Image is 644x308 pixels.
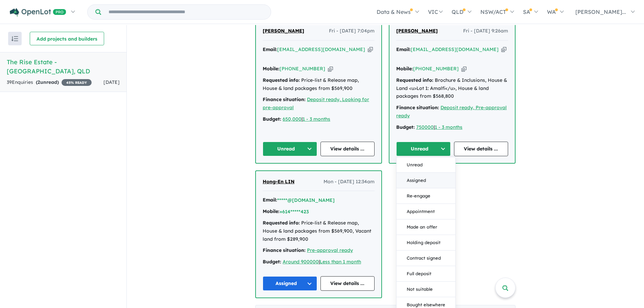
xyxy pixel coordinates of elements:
button: Appointment [397,204,455,219]
span: [DATE] [103,79,120,85]
a: [PHONE_NUMBER] [413,66,459,72]
button: Made an offer [397,219,455,235]
button: Full deposit [397,266,455,282]
button: Copy [368,46,373,53]
button: Assigned [397,173,455,188]
img: sort.svg [11,36,18,41]
button: Holding deposit [397,235,455,251]
button: Re-engage [397,188,455,204]
strong: Mobile: [396,66,413,72]
strong: Requested info: [396,77,433,83]
a: Deposit ready, Looking for pre-approval [263,96,369,111]
strong: Email: [263,197,277,203]
strong: Finance situation: [263,247,306,253]
a: [PHONE_NUMBER] [280,66,325,72]
a: Hong-En LIN [263,178,294,186]
input: Try estate name, suburb, builder or developer [102,5,269,19]
strong: ( unread) [36,79,59,85]
strong: Budget: [396,124,415,130]
a: 650,000 [283,116,302,122]
button: Unread [396,142,451,156]
div: Brochure & Inclusions, House & Land <u>Lot 1: Amalfi</u>, House & land packages from $568,800 [396,76,508,100]
strong: Mobile: [263,66,280,72]
span: Mon - [DATE] 12:34am [324,178,375,186]
a: 1 - 3 months [435,124,462,130]
span: [PERSON_NAME] [396,28,438,34]
button: Unread [397,157,455,173]
img: Openlot PRO Logo White [10,8,66,17]
a: 1 - 3 months [303,116,330,122]
span: 2 [38,79,40,85]
a: 750000 [416,124,434,130]
strong: Requested info: [263,220,300,226]
button: Unread [263,142,317,156]
span: Hong-En LIN [263,179,294,185]
strong: Email: [263,46,277,52]
span: [PERSON_NAME]... [575,8,626,15]
span: 45 % READY [62,79,92,86]
div: Price-list & Release map, House & land packages from $569,900, Vacant land from $289,900 [263,219,375,243]
strong: Email: [396,46,411,52]
a: Deposit ready, Pre-approval ready [396,104,507,119]
button: Copy [461,65,467,72]
a: Around 900000 [283,259,319,265]
a: Less than 1 month [320,259,361,265]
a: View details ... [454,142,508,156]
button: Add projects and builders [30,32,104,45]
div: 39 Enquir ies [7,78,92,87]
div: Price-list & Release map, House & land packages from $569,900 [263,76,375,93]
strong: Finance situation: [263,96,306,102]
h5: The Rise Estate - [GEOGRAPHIC_DATA] , QLD [7,57,120,76]
button: Contract signed [397,251,455,266]
button: Not suitable [397,282,455,297]
strong: Mobile: [263,208,280,214]
button: Copy [328,65,333,72]
strong: Requested info: [263,77,300,83]
div: | [263,115,375,123]
a: [EMAIL_ADDRESS][DOMAIN_NAME] [411,46,499,52]
strong: Budget: [263,259,281,265]
strong: Budget: [263,116,281,122]
div: | [263,258,375,266]
a: [PERSON_NAME] [396,27,438,35]
span: Fri - [DATE] 9:26am [463,27,508,35]
a: View details ... [320,142,375,156]
button: Assigned [263,276,317,291]
a: [PERSON_NAME] [263,27,304,35]
a: Pre-approval ready [307,247,353,253]
a: [EMAIL_ADDRESS][DOMAIN_NAME] [277,46,365,52]
div: | [396,123,508,132]
strong: Finance situation: [396,104,439,111]
span: Fri - [DATE] 7:04pm [329,27,375,35]
span: [PERSON_NAME] [263,28,304,34]
a: View details ... [320,276,375,291]
button: Copy [501,46,506,53]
